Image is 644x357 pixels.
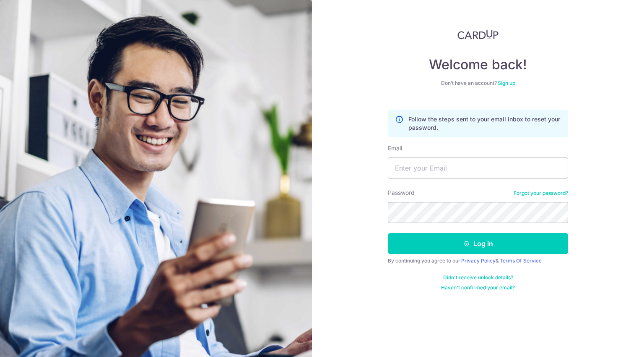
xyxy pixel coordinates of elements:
[388,56,568,73] h4: Welcome back!
[388,80,568,87] div: Don’t have an account?
[441,284,515,291] a: Haven't confirmed your email?
[388,144,402,152] label: Email
[514,190,568,197] a: Forgot your password?
[498,80,515,86] a: Sign up
[388,257,568,264] div: By continuing you agree to our &
[408,115,561,132] p: Follow the steps sent to your email inbox to reset your password.
[388,233,568,254] button: Log in
[500,257,542,264] a: Terms Of Service
[388,189,415,197] label: Password
[461,257,496,264] a: Privacy Policy
[443,274,513,281] a: Didn't receive unlock details?
[388,157,568,178] input: Enter your Email
[457,29,499,39] img: CardUp Logo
